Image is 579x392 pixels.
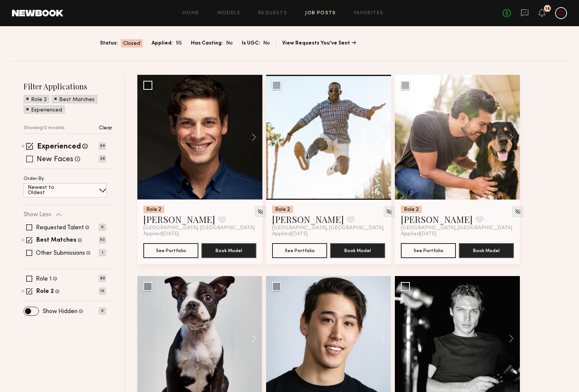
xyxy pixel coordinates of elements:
a: Models [217,11,240,16]
a: Job Posts [305,11,336,16]
span: Is UGC: [242,39,260,48]
p: 26 [99,155,106,162]
label: New Faces [37,156,73,163]
button: Book Model [330,243,385,258]
span: No [226,39,233,48]
div: Role 2 [143,206,164,213]
span: [GEOGRAPHIC_DATA], [GEOGRAPHIC_DATA] [272,225,384,231]
button: See Portfolio [143,243,198,258]
a: [PERSON_NAME] [272,213,344,225]
label: Role 1 [36,276,52,282]
p: 69 [99,143,106,150]
p: 0 [99,307,106,315]
a: [PERSON_NAME] [143,213,215,225]
span: Has Casting: [191,39,223,48]
p: 1 [99,249,106,256]
p: Order By [24,177,44,181]
label: Experienced [37,143,81,151]
a: [PERSON_NAME] [401,213,473,225]
button: Book Model [459,243,514,258]
img: Unhide Model [515,208,521,215]
p: 93 [99,236,106,244]
button: See Portfolio [272,243,327,258]
span: Closed [123,40,140,48]
a: Book Model [201,247,256,253]
p: Showing 12 models [24,126,65,131]
div: Applied [DATE] [272,231,385,237]
p: Show Less [24,212,51,218]
span: [GEOGRAPHIC_DATA], [GEOGRAPHIC_DATA] [143,225,255,231]
span: No [263,39,270,48]
div: Applied [DATE] [143,231,256,237]
img: Unhide Model [386,208,392,215]
p: 15 [99,288,106,295]
span: [GEOGRAPHIC_DATA], [GEOGRAPHIC_DATA] [401,225,512,231]
span: Applied: [152,39,173,48]
label: Role 2 [36,289,54,295]
a: Book Model [459,247,514,253]
a: Book Model [330,247,385,253]
label: Requested Talent [36,225,84,231]
a: View Requests You’ve Sent [282,41,356,46]
div: Applied [DATE] [401,231,514,237]
p: Best Matches [59,97,95,102]
div: Role 2 [401,206,422,213]
div: Role 2 [272,206,293,213]
a: Requests [258,11,287,16]
p: 0 [99,224,106,231]
p: Clear [99,126,112,131]
button: Book Model [201,243,256,258]
span: 95 [176,39,182,48]
p: Newest to Oldest [28,185,72,196]
p: Experienced [31,108,62,113]
label: Other Submissions [36,250,85,256]
p: Role 2 [31,97,47,102]
label: Show Hidden [43,309,77,315]
a: Favorites [354,11,384,16]
button: See Portfolio [401,243,456,258]
p: 80 [99,275,106,282]
span: Status: [100,39,118,48]
img: Unhide Model [257,208,263,215]
label: Best Matches [36,238,76,244]
a: Home [183,11,199,16]
h2: Filter Applications [24,81,112,91]
div: 18 [545,7,550,11]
